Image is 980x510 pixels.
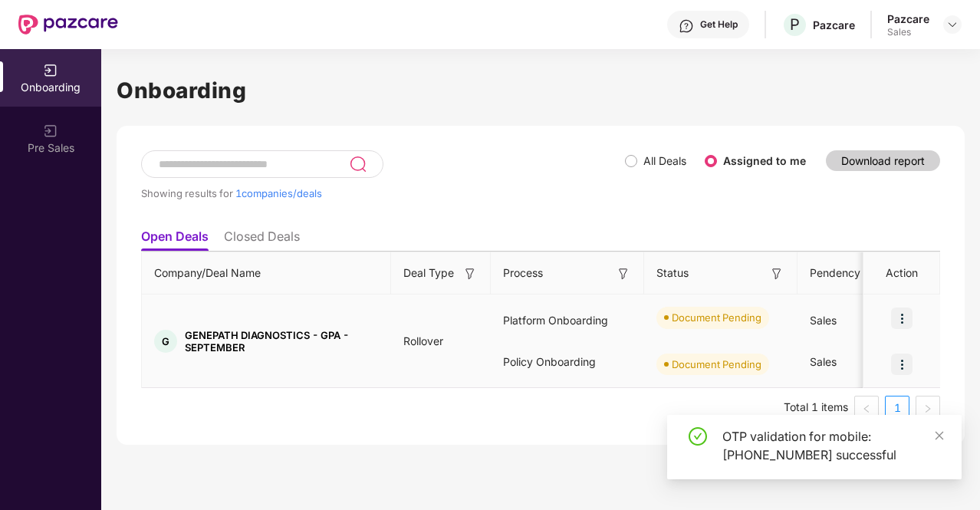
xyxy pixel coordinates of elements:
img: svg+xml;base64,PHN2ZyB3aWR0aD0iMjAiIGhlaWdodD0iMjAiIHZpZXdCb3g9IjAgMCAyMCAyMCIgZmlsbD0ibm9uZSIgeG... [43,123,58,139]
button: right [916,396,940,420]
img: icon [891,354,913,375]
span: Rollover [391,334,455,347]
div: Showing results for [141,187,625,199]
h1: Onboarding [117,74,965,107]
div: OTP validation for mobile: [PHONE_NUMBER] successful [722,427,943,464]
span: Deal Type [403,265,454,281]
button: left [854,396,879,420]
span: Status [656,265,689,281]
div: Pazcare [887,12,929,26]
li: 1 [885,396,909,420]
span: check-circle [689,427,707,446]
li: Next Page [916,396,940,420]
div: Pazcare [813,18,855,32]
span: Pendency On [810,265,878,281]
div: Sales [887,26,929,38]
span: right [923,404,932,413]
span: Sales [810,355,837,368]
div: Get Help [700,18,738,31]
span: Sales [810,314,837,327]
span: Process [503,265,543,281]
div: G [154,330,177,353]
a: 1 [886,396,909,420]
label: All Deals [643,154,686,167]
img: svg+xml;base64,PHN2ZyBpZD0iRHJvcGRvd24tMzJ4MzIiIHhtbG5zPSJodHRwOi8vd3d3LnczLm9yZy8yMDAwL3N2ZyIgd2... [946,18,959,31]
th: Company/Deal Name [142,252,391,294]
img: svg+xml;base64,PHN2ZyB3aWR0aD0iMTYiIGhlaWdodD0iMTYiIHZpZXdCb3g9IjAgMCAxNiAxNiIgZmlsbD0ibm9uZSIgeG... [616,266,631,281]
img: New Pazcare Logo [18,15,118,35]
span: close [934,430,945,441]
img: svg+xml;base64,PHN2ZyB3aWR0aD0iMjAiIGhlaWdodD0iMjAiIHZpZXdCb3g9IjAgMCAyMCAyMCIgZmlsbD0ibm9uZSIgeG... [43,63,58,78]
img: svg+xml;base64,PHN2ZyB3aWR0aD0iMTYiIGhlaWdodD0iMTYiIHZpZXdCb3g9IjAgMCAxNiAxNiIgZmlsbD0ibm9uZSIgeG... [462,266,478,281]
li: Total 1 items [784,396,848,420]
button: Download report [826,150,940,171]
li: Open Deals [141,229,209,251]
img: icon [891,308,913,329]
img: svg+xml;base64,PHN2ZyB3aWR0aD0iMjQiIGhlaWdodD0iMjUiIHZpZXdCb3g9IjAgMCAyNCAyNSIgZmlsbD0ibm9uZSIgeG... [349,155,367,173]
span: 1 companies/deals [235,187,322,199]
span: left [862,404,871,413]
span: GENEPATH DIAGNOSTICS - GPA - SEPTEMBER [185,329,379,354]
li: Closed Deals [224,229,300,251]
div: Document Pending [672,310,761,325]
img: svg+xml;base64,PHN2ZyBpZD0iSGVscC0zMngzMiIgeG1sbnM9Imh0dHA6Ly93d3cudzMub3JnLzIwMDAvc3ZnIiB3aWR0aD... [679,18,694,34]
li: Previous Page [854,396,879,420]
span: P [790,15,800,34]
div: Policy Onboarding [491,341,644,383]
img: svg+xml;base64,PHN2ZyB3aWR0aD0iMTYiIGhlaWdodD0iMTYiIHZpZXdCb3g9IjAgMCAxNiAxNiIgZmlsbD0ibm9uZSIgeG... [769,266,784,281]
div: Platform Onboarding [491,300,644,341]
div: Document Pending [672,357,761,372]
label: Assigned to me [723,154,806,167]
th: Action [863,252,940,294]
